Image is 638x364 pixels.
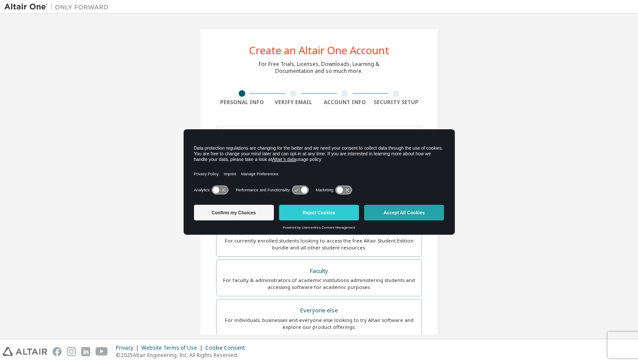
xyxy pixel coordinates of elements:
div: For currently enrolled students looking to access the free Altair Student Edition bundle and all ... [222,237,416,251]
div: Account Info [319,99,371,106]
div: Website Terms of Use [141,344,205,351]
div: For Free Trials, Licenses, Downloads, Learning & Documentation and so much more. [259,61,379,75]
img: instagram.svg [67,347,76,356]
p: © 2025 Altair Engineering, Inc. All Rights Reserved. [116,351,250,359]
img: Altair One [4,3,113,11]
div: Personal Info [216,99,268,106]
div: Faculty [222,265,416,277]
img: youtube.svg [95,347,108,356]
img: facebook.svg [53,347,62,356]
div: Security Setup [371,99,422,106]
div: Privacy [116,344,141,351]
img: altair_logo.svg [3,347,47,356]
div: Cookie Consent [205,344,250,351]
div: Everyone else [222,305,416,317]
div: Verify Email [268,99,319,106]
div: For individuals, businesses and everyone else looking to try Altair software and explore our prod... [222,317,416,331]
div: For faculty & administrators of academic institutions administering students and accessing softwa... [222,277,416,291]
img: linkedin.svg [81,347,90,356]
div: Create an Altair One Account [249,45,389,56]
